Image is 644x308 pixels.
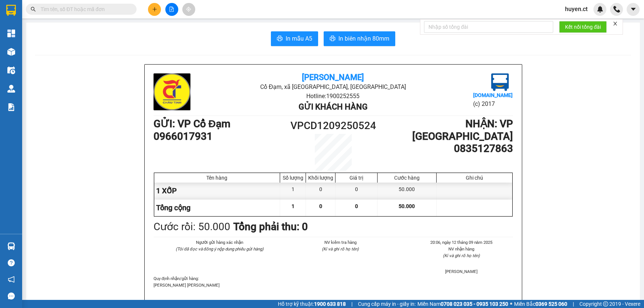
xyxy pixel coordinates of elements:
[424,21,553,33] input: Nhập số tổng đài
[7,103,15,111] img: solution-icon
[7,85,15,93] img: warehouse-icon
[491,73,509,91] img: logo.jpg
[324,31,395,46] button: printerIn biên nhận 80mm
[8,293,15,300] span: message
[399,203,415,209] span: 50.000
[299,102,368,111] b: Gửi khách hàng
[627,3,640,16] button: caret-down
[213,82,453,91] li: Cổ Đạm, xã [GEOGRAPHIC_DATA], [GEOGRAPHIC_DATA]
[41,5,128,13] input: Tìm tên, số ĐT hoặc mã đơn
[152,7,157,12] span: plus
[176,246,264,252] i: (Tôi đã đọc và đồng ý nộp dung phiếu gửi hàng)
[278,300,346,308] span: Hỗ trợ kỹ thuật:
[308,175,333,181] div: Khối lượng
[233,221,308,233] b: Tổng phải thu: 0
[330,35,335,42] span: printer
[338,34,389,43] span: In biên nhận 80mm
[302,73,364,82] b: [PERSON_NAME]
[156,175,278,181] div: Tên hàng
[335,183,378,199] div: 0
[573,300,574,308] span: |
[438,175,510,181] div: Ghi chú
[280,183,306,199] div: 1
[169,7,174,12] span: file-add
[378,142,513,155] h1: 0835127863
[165,3,178,16] button: file-add
[154,118,230,130] b: GỬI : VP Cổ Đạm
[410,239,513,246] li: 20:06, ngày 12 tháng 09 năm 2025
[168,239,271,246] li: Người gửi hàng xác nhận
[8,276,15,283] span: notification
[7,30,15,37] img: dashboard-icon
[597,6,603,13] img: icon-new-feature
[186,7,191,12] span: aim
[514,300,567,308] span: Miền Bắc
[314,301,346,307] strong: 1900 633 818
[417,300,508,308] span: Miền Nam
[7,48,15,56] img: warehouse-icon
[319,203,322,209] span: 0
[154,183,280,199] div: 1 XỐP
[613,6,620,13] img: phone-icon
[306,183,335,199] div: 0
[271,31,318,46] button: printerIn mẫu A5
[322,246,359,252] i: (Kí và ghi rõ họ tên)
[510,302,512,305] span: ⚪️
[351,300,352,308] span: |
[441,301,508,307] strong: 0708 023 035 - 0935 103 250
[412,118,513,142] b: NHẬN : VP [GEOGRAPHIC_DATA]
[7,66,15,74] img: warehouse-icon
[154,130,288,143] h1: 0966017931
[292,203,295,209] span: 1
[154,282,513,288] p: [PERSON_NAME] [PERSON_NAME]
[358,300,416,308] span: Cung cấp máy in - giấy in:
[443,253,480,258] i: (Kí và ghi rõ họ tên)
[379,175,434,181] div: Cước hàng
[410,246,513,252] li: NV nhận hàng
[288,118,378,134] h1: VPCD1209250524
[6,5,16,16] img: logo-vxr
[559,21,607,33] button: Kết nối tổng đài
[154,275,513,288] div: Quy định nhận/gửi hàng :
[148,3,161,16] button: plus
[378,183,436,199] div: 50.000
[473,99,513,108] li: (c) 2017
[337,175,375,181] div: Giá trị
[565,23,601,31] span: Kết nối tổng đài
[559,4,593,14] span: huyen.ct
[473,92,513,98] b: [DOMAIN_NAME]
[154,73,190,110] img: logo.jpg
[535,301,567,307] strong: 0369 525 060
[277,35,283,42] span: printer
[289,239,392,246] li: NV kiểm tra hàng
[286,34,312,43] span: In mẫu A5
[213,91,453,101] li: Hotline: 1900252555
[31,7,36,12] span: search
[410,268,513,275] li: [PERSON_NAME]
[182,3,195,16] button: aim
[613,21,618,26] span: close
[8,259,15,266] span: question-circle
[355,203,358,209] span: 0
[7,242,15,250] img: warehouse-icon
[603,301,608,307] span: copyright
[154,219,230,235] div: Cước rồi : 50.000
[282,175,304,181] div: Số lượng
[630,6,637,13] span: caret-down
[156,203,190,212] span: Tổng cộng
